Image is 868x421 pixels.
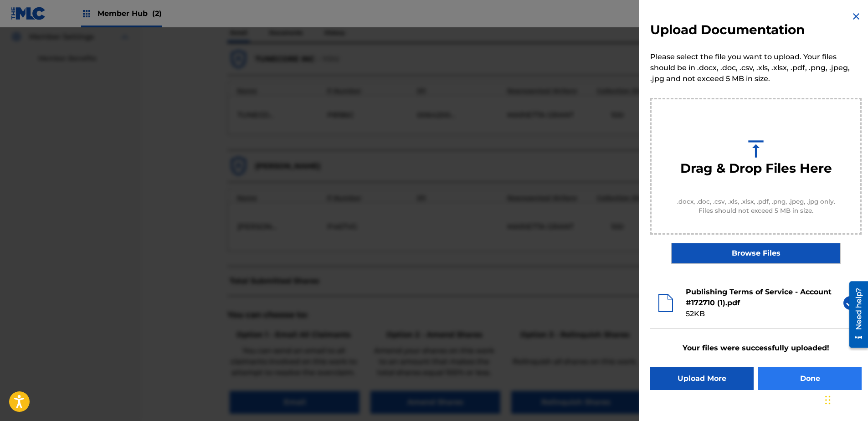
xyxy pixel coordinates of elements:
[98,8,162,19] span: Member Hub
[686,288,832,307] b: Publishing Terms of Service - Account #172710 (1).pdf
[152,9,162,18] span: (2)
[745,138,767,160] img: upload
[758,367,862,390] button: Done
[650,51,862,84] p: Please select the file you want to upload. Your files should be in .docx, .doc, .csv, .xls, .xlsx...
[81,8,92,19] img: Top Rightsholders
[670,197,842,216] span: .docx, .doc, .csv, .xls, .xlsx, .pdf, .png, .jpeg, .jpg only. Files should not exceed 5 MB in size.
[825,386,831,414] div: Drag
[11,7,46,20] img: MLC Logo
[671,243,840,264] label: Browse Files
[842,278,868,351] iframe: Resource Center
[822,377,868,421] iframe: Chat Widget
[650,343,862,354] b: Your files were successfully uploaded!
[686,308,834,319] div: 52 KB
[650,367,754,390] button: Upload More
[655,292,677,314] img: file-icon
[680,160,832,176] h3: Drag & Drop Files Here
[650,22,805,38] h3: Upload Documentation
